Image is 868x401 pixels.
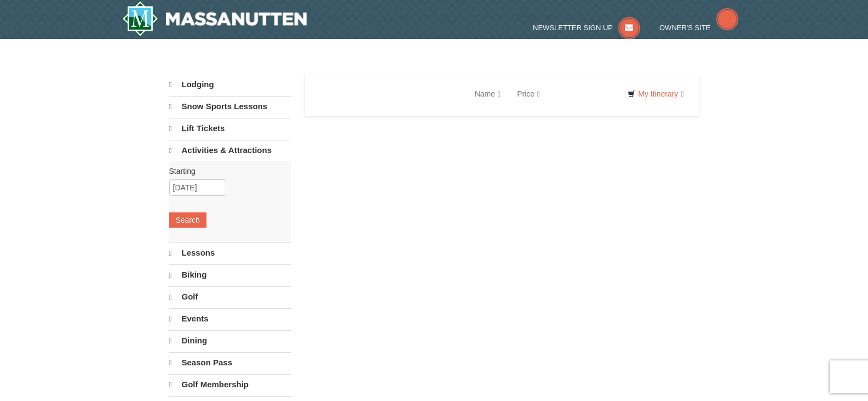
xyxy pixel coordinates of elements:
[659,24,738,32] a: Owner's Site
[169,212,206,228] button: Search
[533,24,640,32] a: Newsletter Sign Up
[169,286,291,307] a: Golf
[169,75,291,95] a: Lodging
[122,1,307,36] a: Massanutten Resort
[169,96,291,117] a: Snow Sports Lessons
[169,118,291,139] a: Lift Tickets
[169,308,291,329] a: Events
[620,86,691,102] a: My Itinerary
[169,374,291,395] a: Golf Membership
[533,24,613,32] span: Newsletter Sign Up
[169,264,291,285] a: Biking
[659,24,711,32] span: Owner's Site
[509,83,548,105] a: Price
[122,1,307,36] img: Massanutten Resort Logo
[169,352,291,373] a: Season Pass
[467,83,509,105] a: Name
[169,166,283,177] label: Starting
[169,140,291,161] a: Activities & Attractions
[169,330,291,351] a: Dining
[169,242,291,263] a: Lessons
